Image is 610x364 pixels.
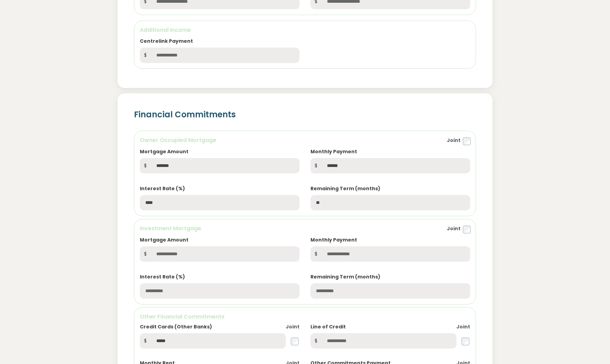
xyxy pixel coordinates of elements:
iframe: Chat Widget [576,331,610,364]
h6: Investment Mortgage [140,225,201,232]
h6: Other Financial Commitments [140,313,471,321]
label: Interest Rate (%) [140,185,185,192]
label: Remaining Term (months) [310,185,380,192]
label: Centrelink Payment [140,38,193,45]
label: Interest Rate (%) [140,273,185,281]
h2: Financial Commitments [134,110,476,120]
label: Mortgage Amount [140,148,188,155]
label: Joint [447,137,461,144]
label: Credit Cards (Other Banks) [140,323,212,330]
span: $ [140,158,151,173]
label: Monthly Payment [310,236,357,244]
label: Joint [447,225,461,232]
span: $ [310,246,321,262]
label: Monthly Payment [310,148,357,155]
label: Remaining Term (months) [310,273,380,281]
label: Mortgage Amount [140,236,188,244]
span: $ [140,48,151,63]
label: Line of Credit [310,323,346,330]
h6: Owner Occupied Mortgage [140,136,216,144]
span: $ [310,158,321,173]
label: Joint [456,323,470,330]
span: $ [140,333,151,349]
span: $ [140,246,151,262]
h6: Additional Income [140,26,471,34]
span: $ [310,333,321,349]
label: Joint [286,323,300,330]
